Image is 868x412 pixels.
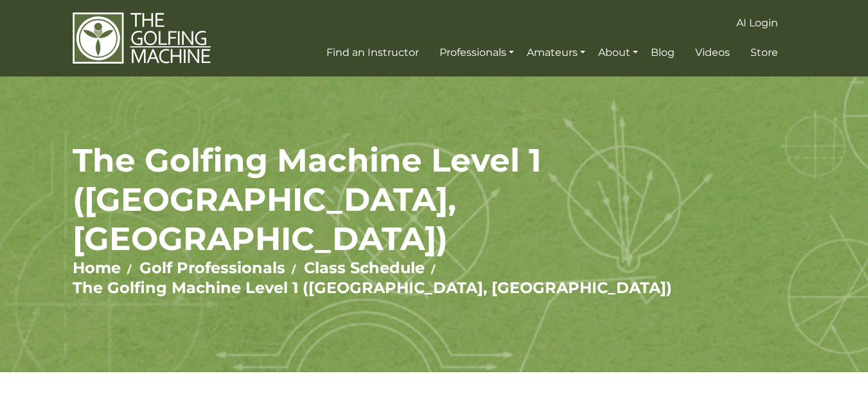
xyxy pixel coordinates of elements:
a: Class Schedule [304,258,425,277]
span: Blog [651,46,675,58]
a: Amateurs [524,41,589,64]
a: Blog [648,41,678,64]
a: Golf Professionals [139,258,285,277]
a: Professionals [436,41,517,64]
a: Videos [692,41,733,64]
a: About [595,41,641,64]
a: The Golfing Machine Level 1 ([GEOGRAPHIC_DATA], [GEOGRAPHIC_DATA]) [73,278,672,297]
a: Find an Instructor [323,41,422,64]
span: Videos [695,46,730,58]
a: Store [747,41,781,64]
span: Find an Instructor [326,46,419,58]
span: AI Login [736,17,778,29]
h1: The Golfing Machine Level 1 ([GEOGRAPHIC_DATA], [GEOGRAPHIC_DATA]) [73,141,795,258]
img: The Golfing Machine [73,12,211,65]
a: AI Login [733,12,781,35]
a: Home [73,258,121,277]
span: Store [750,46,778,58]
